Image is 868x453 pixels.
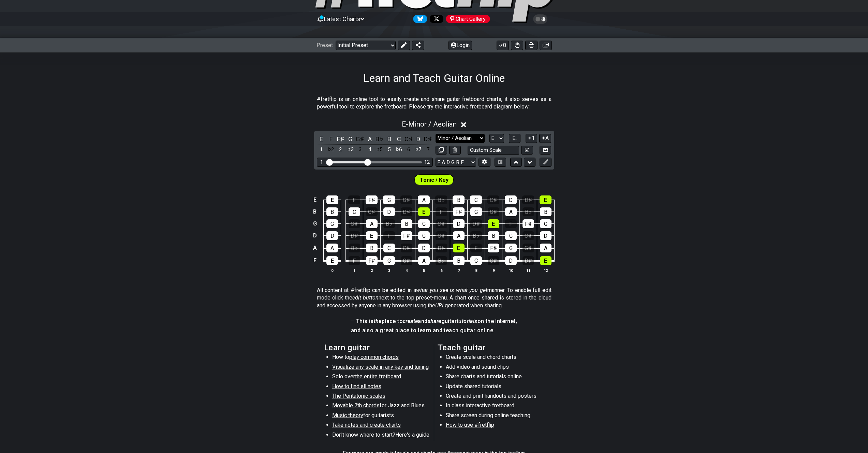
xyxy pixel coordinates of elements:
span: How to use #fretflip [446,422,494,428]
span: Here's a guide [395,432,429,438]
div: F [436,207,447,216]
div: C♯ [488,256,499,265]
div: F♯ [366,256,378,265]
button: First click edit preset to enable marker editing [540,158,551,167]
div: A [366,219,378,228]
button: Copy [436,146,447,155]
div: toggle pitch class [404,134,413,144]
button: Create image [540,41,552,50]
h2: Teach guitar [438,344,544,351]
div: toggle scale degree [365,145,374,154]
li: Share charts and tutorials online [446,373,543,382]
button: 0 [497,41,509,50]
div: B♭ [436,256,447,265]
div: 12 [424,159,430,165]
div: C♯ [436,219,447,228]
th: 5 [415,267,432,274]
div: E [540,195,551,204]
button: E.. [509,134,520,143]
div: toggle scale degree [404,145,413,154]
div: F♯ [488,244,499,252]
div: B [326,207,338,216]
li: Add video and sound clips [446,363,543,373]
div: toggle pitch class [326,134,335,144]
li: How to [332,353,429,363]
li: In class interactive fretboard [446,402,543,411]
div: C♯ [401,244,412,252]
a: Follow #fretflip at X [427,15,443,23]
div: B♭ [470,231,482,240]
div: toggle pitch class [346,134,355,144]
div: C♯ [366,207,378,216]
div: D♯ [470,219,482,228]
div: C♯ [523,231,534,240]
div: G [326,219,338,228]
li: Create and print handouts and posters [446,392,543,402]
span: E.. [512,135,517,141]
div: D [453,219,465,228]
h2: Learn guitar [324,344,431,351]
div: E [418,207,430,216]
div: F [383,231,395,240]
td: D [311,230,319,242]
div: F [470,244,482,252]
div: Visible fret range [317,158,433,167]
span: Toggle light / dark theme [536,16,544,22]
div: F [505,219,517,228]
button: Toggle Dexterity for all fretkits [511,41,523,50]
p: All content at #fretflip can be edited in a manner. To enable full edit mode click the next to th... [317,287,551,309]
th: 6 [432,267,450,274]
div: B [453,195,465,204]
div: toggle scale degree [356,145,365,154]
div: toggle scale degree [346,145,355,154]
div: D [505,195,517,204]
th: 7 [450,267,467,274]
div: B♭ [349,244,360,252]
th: 11 [519,267,537,274]
span: play common chords [349,354,399,360]
td: A [311,242,319,254]
td: G [311,218,319,230]
div: toggle scale degree [395,145,403,154]
button: Share Preset [412,41,424,50]
div: D [326,231,338,240]
li: for guitarists [332,412,429,421]
div: toggle pitch class [395,134,403,144]
select: Tonic/Root [489,134,504,143]
button: Create Image [540,146,551,155]
div: C♯ [487,195,499,204]
div: G [470,207,482,216]
div: B♭ [435,195,447,204]
h1: Learn and Teach Guitar Online [363,72,505,85]
div: Chart Gallery [446,15,490,23]
h4: and also a great place to learn and teach guitar online. [351,327,517,334]
div: G♯ [401,256,412,265]
div: D [540,231,551,240]
span: Music theory [332,412,363,419]
div: D♯ [522,195,534,204]
div: F♯ [366,195,378,204]
button: Toggle horizontal chord view [495,158,506,167]
div: toggle scale degree [385,145,394,154]
div: toggle scale degree [414,145,423,154]
div: D♯ [349,231,360,240]
div: A [418,195,430,204]
li: Solo over [332,373,429,382]
select: Tuning [436,158,476,167]
div: toggle pitch class [365,134,374,144]
th: 10 [502,267,519,274]
div: D♯ [401,207,412,216]
div: B [488,231,499,240]
a: #fretflip at Pinterest [443,15,490,23]
div: E [326,256,338,265]
div: D [418,244,430,252]
div: G♯ [349,219,360,228]
div: A [540,244,551,252]
th: 8 [467,267,485,274]
div: toggle scale degree [424,145,432,154]
div: toggle pitch class [356,134,365,144]
li: Don't know where to start? [332,431,429,441]
div: E [366,231,378,240]
li: for Jazz and Blues [332,402,429,411]
div: E [326,195,338,204]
